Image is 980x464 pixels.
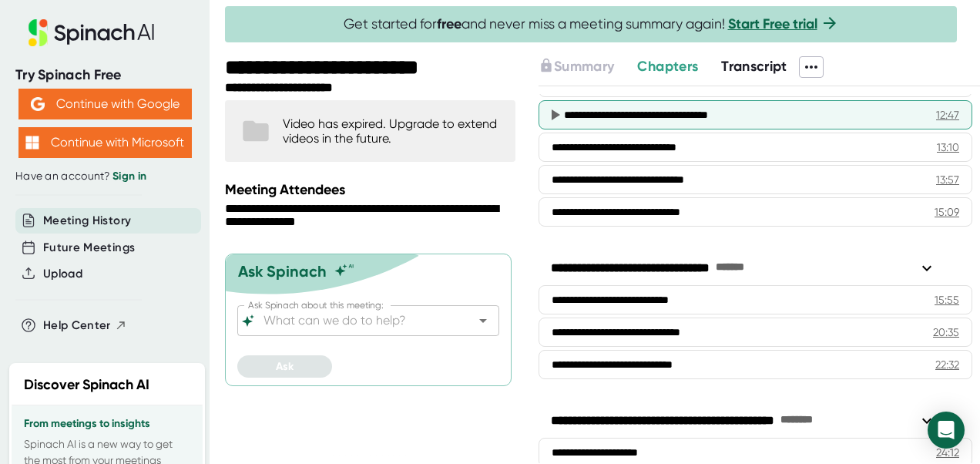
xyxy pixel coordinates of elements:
[539,56,637,78] div: Upgrade to access
[112,170,146,183] a: Sign in
[933,324,959,340] div: 20:35
[637,58,698,75] span: Chapters
[937,140,959,155] div: 13:10
[539,56,614,77] button: Summary
[237,355,332,378] button: Ask
[437,15,461,32] b: free
[721,58,787,75] span: Transcript
[935,292,959,308] div: 15:55
[936,107,959,123] div: 12:47
[43,265,82,283] button: Upload
[225,181,519,198] div: Meeting Attendees
[936,172,959,187] div: 13:57
[935,357,959,372] div: 22:32
[18,89,192,119] button: Continue with Google
[15,170,194,183] div: Have an account?
[24,418,190,430] h3: From meetings to insights
[18,127,192,158] button: Continue with Microsoft
[344,15,839,33] span: Get started for and never miss a meeting summary again!
[24,375,149,395] h2: Discover Spinach AI
[260,310,449,331] input: What can we do to help?
[637,56,698,77] button: Chapters
[43,239,135,257] button: Future Meetings
[238,262,327,281] div: Ask Spinach
[721,56,787,77] button: Transcript
[43,317,111,335] span: Help Center
[935,204,959,220] div: 15:09
[43,317,127,335] button: Help Center
[283,116,500,146] div: Video has expired. Upgrade to extend videos in the future.
[928,412,965,449] div: Open Intercom Messenger
[472,310,494,331] button: Open
[15,66,194,84] div: Try Spinach Free
[276,360,294,373] span: Ask
[936,445,959,460] div: 24:12
[554,58,614,75] span: Summary
[728,15,817,32] a: Start Free trial
[31,97,45,111] img: Aehbyd4JwY73AAAAAElFTkSuQmCC
[43,212,131,230] button: Meeting History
